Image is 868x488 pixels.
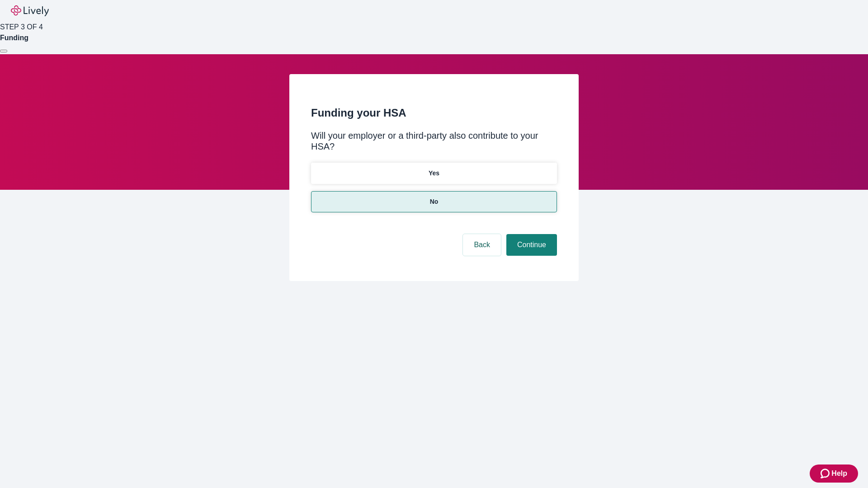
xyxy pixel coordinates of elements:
[311,163,557,184] button: Yes
[11,5,49,16] img: Lively
[429,169,439,178] p: Yes
[463,234,501,256] button: Back
[821,468,831,479] svg: Zendesk support icon
[311,130,557,152] div: Will your employer or a third-party also contribute to your HSA?
[311,105,557,121] h2: Funding your HSA
[506,234,557,256] button: Continue
[311,191,557,212] button: No
[430,197,439,206] p: No
[831,468,847,479] span: Help
[810,465,858,483] button: Zendesk support iconHelp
